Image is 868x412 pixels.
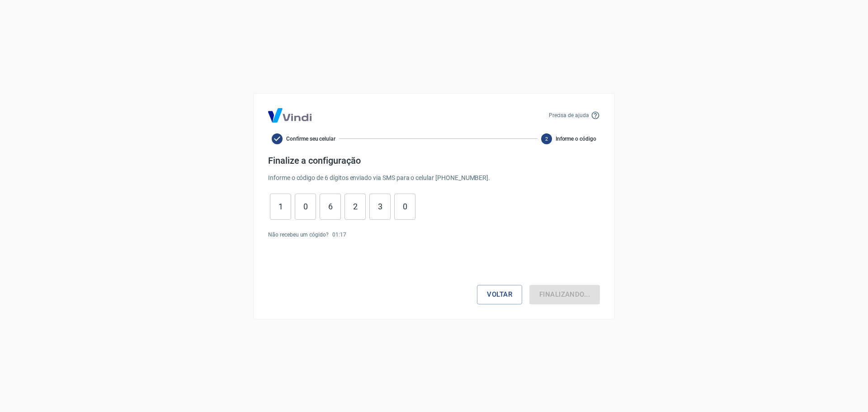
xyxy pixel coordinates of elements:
[556,135,596,143] span: Informe o código
[286,135,335,143] span: Confirme seu celular
[268,231,329,239] p: Não recebeu um cógido?
[268,155,600,166] h4: Finalize a configuração
[268,108,311,123] img: Logo Vind
[268,173,600,183] p: Informe o código de 6 dígitos enviado via SMS para o celular [PHONE_NUMBER] .
[477,285,522,304] button: Voltar
[332,231,346,239] p: 01 : 17
[545,136,548,142] text: 2
[549,111,589,119] p: Precisa de ajuda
